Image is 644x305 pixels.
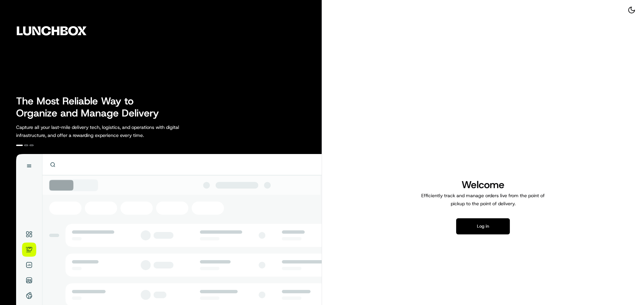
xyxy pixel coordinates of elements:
p: Efficiently track and manage orders live from the point of pickup to the point of delivery. [419,192,547,208]
h2: The Most Reliable Way to Organize and Manage Delivery [16,95,166,119]
p: Capture all your last-mile delivery tech, logistics, and operations with digital infrastructure, ... [16,123,209,139]
button: Log in [456,218,510,234]
h1: Welcome [419,178,547,192]
img: Company Logo [4,4,99,58]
